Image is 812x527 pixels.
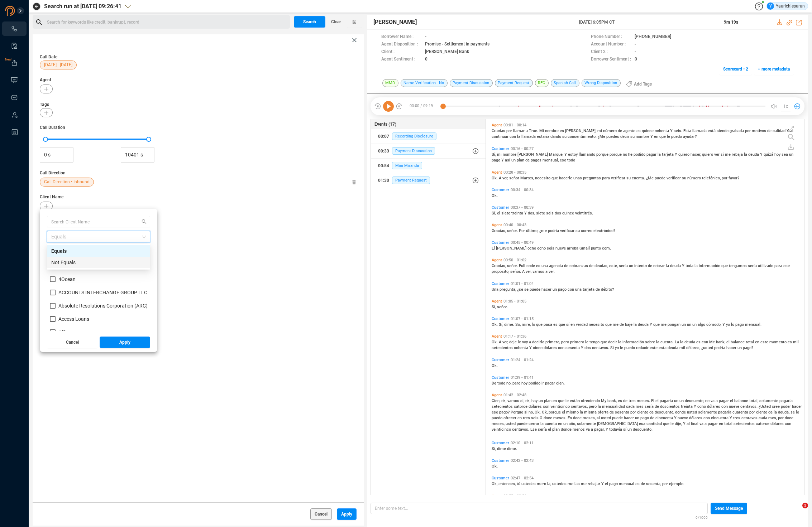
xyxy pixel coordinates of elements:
[567,158,575,163] span: todo
[725,152,732,157] span: me
[492,152,497,157] span: Sí,
[667,134,671,139] span: le
[492,129,506,133] span: Gracias
[620,134,630,139] span: decir
[561,340,570,344] span: pero
[509,176,520,180] span: señor
[731,322,735,327] span: lo
[521,134,537,139] span: llamada
[570,322,576,327] span: en
[517,134,521,139] span: la
[40,124,357,131] span: Call Duration
[492,269,510,274] span: propósito,
[526,129,529,133] span: a
[507,228,519,233] span: señor.
[575,211,593,216] span: veintitrés.
[499,340,502,344] span: A
[536,322,544,327] span: que
[532,322,536,327] span: lo
[505,158,511,163] span: así
[511,211,524,216] span: treinta
[634,322,638,327] span: la
[525,158,531,163] span: de
[545,340,561,344] span: primero,
[636,129,642,133] span: es
[611,176,626,180] span: verificar
[609,263,619,268] span: este,
[550,134,562,139] span: dando
[371,144,486,158] button: 00:33Payment Discussion
[687,176,702,180] span: número
[511,158,517,163] span: un
[537,134,550,139] span: estaría
[47,257,150,268] div: Not Equals
[717,129,730,133] span: siendo
[620,322,625,327] span: de
[549,269,555,274] span: ver.
[721,152,725,157] span: si
[692,322,698,327] span: un
[569,263,589,268] span: cobranzas
[509,340,518,344] span: deje
[678,152,691,157] span: quiero
[662,152,675,157] span: tarjeta
[546,211,555,216] span: seis
[536,211,546,216] span: siete
[648,263,653,268] span: de
[748,152,760,157] span: deuda
[760,152,764,157] span: Y
[730,129,745,133] span: grabada
[682,322,687,327] span: un
[789,152,793,157] span: un
[769,3,772,10] span: Y
[530,287,541,292] span: puede
[506,129,513,133] span: por
[40,194,357,200] span: Client Name
[2,73,27,87] li: Visuals
[702,152,714,157] span: quiero
[699,263,721,268] span: información
[524,287,530,292] span: se
[702,176,722,180] span: telefónico,
[659,134,667,139] span: qué
[529,340,532,344] span: a
[623,152,628,157] span: no
[378,131,389,142] div: 00:07
[601,287,614,292] span: débito?
[325,16,347,28] button: Clear
[58,329,72,335] span: Affirm
[687,322,692,327] span: un
[553,322,559,327] span: es
[667,176,682,180] span: verificar
[58,290,147,295] span: ACCOUNTS INTERCHANGE GROUP LLC
[528,211,536,216] span: dos,
[596,287,601,292] span: de
[606,134,620,139] span: puedes
[551,176,559,180] span: que
[598,134,606,139] span: ¿Me
[392,147,435,155] span: Payment Discussion
[539,228,548,233] span: ¿me
[560,158,567,163] span: eso
[490,121,804,494] div: grid
[650,134,654,139] span: Y
[719,63,752,75] button: Scorecard • 2
[670,263,682,268] span: deuda
[619,263,629,268] span: sería
[497,305,508,309] span: señor.
[579,246,591,251] span: Gmail
[519,228,526,233] span: Por
[622,78,656,90] button: Add Tags
[532,340,545,344] span: decirlo
[567,246,579,251] span: arroba
[51,258,146,266] div: Not Equals
[564,152,568,157] span: Y
[492,158,501,163] span: pago
[524,211,528,216] span: Y
[513,129,526,133] span: llamar
[781,101,791,111] button: 1x
[499,176,502,180] span: A
[723,63,748,75] span: Scorecard • 2
[544,322,553,327] span: pasa
[674,129,683,133] span: seis.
